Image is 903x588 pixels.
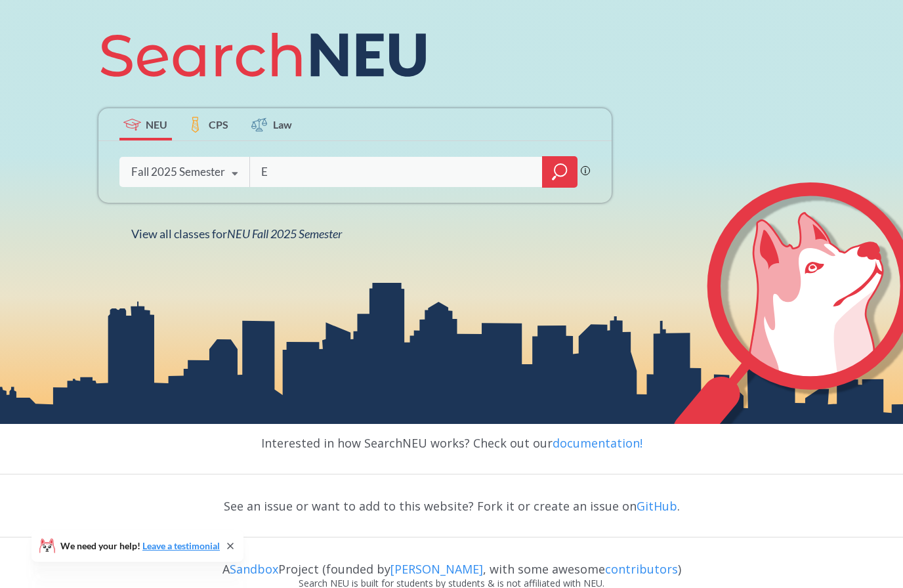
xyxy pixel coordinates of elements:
[637,498,677,514] a: GitHub
[273,117,292,132] span: Law
[542,156,577,188] div: magnifying glass
[131,226,342,241] span: View all classes for
[209,117,228,132] span: CPS
[553,435,642,451] a: documentation!
[260,158,533,186] input: Class, professor, course number, "phrase"
[552,163,568,181] svg: magnifying glass
[605,561,678,577] a: contributors
[227,226,342,241] span: NEU Fall 2025 Semester
[146,117,167,132] span: NEU
[390,561,483,577] a: [PERSON_NAME]
[230,561,278,577] a: Sandbox
[131,165,225,179] div: Fall 2025 Semester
